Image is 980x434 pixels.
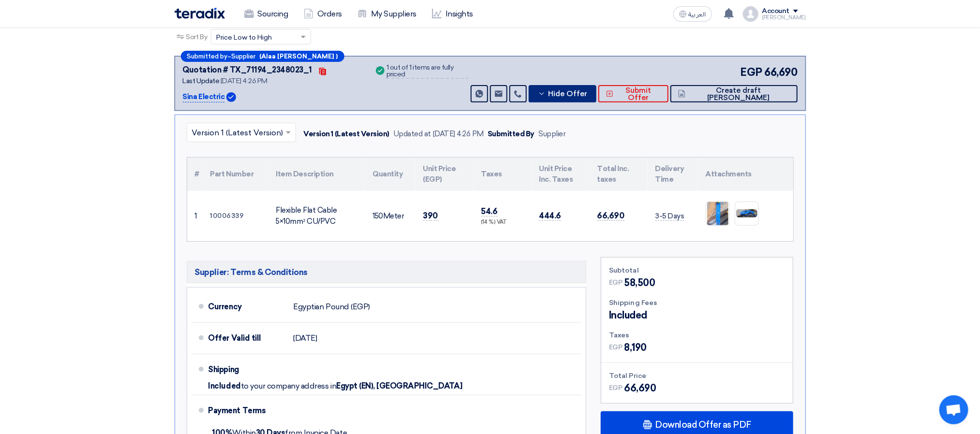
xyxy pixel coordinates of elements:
span: EGP [609,277,623,288]
img: Verified Account [226,92,236,102]
th: Attachments [698,158,793,191]
span: Egypt (EN), [GEOGRAPHIC_DATA] [336,381,462,391]
th: Taxes [474,158,532,191]
div: – [181,51,344,62]
a: Orders [296,3,350,25]
img: ffdabbc_1756560402981.jpeg [735,208,758,218]
div: Supplier [538,129,565,140]
span: 150 [373,212,384,220]
span: Submitted by [187,53,228,59]
button: Hide Offer [529,85,596,102]
span: to your company address in [241,381,337,391]
div: Quotation # TX_71194_2348023_1 [183,64,312,76]
span: EGP [609,383,623,393]
td: 10006339 [203,191,268,241]
span: EGP [609,342,623,352]
span: Price Low to High [216,32,272,43]
img: profile_test.png [743,6,758,22]
span: Supplier [232,53,256,59]
a: My Suppliers [350,3,424,25]
div: Account [762,7,790,15]
div: [PERSON_NAME] [762,15,806,20]
div: Egyptian Pound (EGP) [294,298,370,316]
div: Shipping Fees [609,298,785,308]
span: Create draft [PERSON_NAME] [688,87,789,101]
span: 58,500 [624,275,655,290]
th: Total Inc. taxes [590,158,648,191]
button: Create draft [PERSON_NAME] [670,85,797,102]
button: العربية [673,6,712,22]
span: Submit Offer [616,87,661,101]
span: 390 [423,211,438,221]
img: bbcaeffcbcdfa_1756560402860.jpeg [706,196,729,231]
span: 8,190 [624,340,647,355]
div: Currency [208,295,286,318]
a: Insights [424,3,481,25]
th: Unit Price Inc. Taxes [532,158,590,191]
a: Sourcing [237,3,296,25]
span: [DATE] [294,333,317,343]
div: Submitted By [488,129,535,140]
th: Quantity [365,158,416,191]
img: Teradix logo [175,8,225,19]
div: 1 out of 1 items are fully priced [386,64,469,79]
span: Included [208,381,241,391]
div: Payment Terms [208,399,571,422]
td: 1 [187,191,203,241]
span: EGP [741,64,763,80]
div: Subtotal [609,265,785,275]
div: Offer Valid till [208,327,286,350]
p: Sina Electric [183,91,225,103]
div: Version 1 (Latest Version) [304,129,390,140]
div: Total Price [609,371,785,381]
button: Submit Offer [598,85,668,102]
th: # [187,158,203,191]
span: 444.6 [539,211,562,221]
div: Updated at [DATE] 4:26 PM [393,129,484,140]
span: Included [609,308,647,322]
span: 66,690 [624,381,656,395]
div: Taxes [609,330,785,340]
a: Open chat [939,395,968,424]
span: العربية [689,11,706,18]
div: Flexible Flat Cable 5×10mm² CU/PVC [276,205,357,227]
span: 66,690 [764,64,797,80]
span: Hide Offer [548,90,587,98]
th: Part Number [203,158,268,191]
span: 3-5 Days [655,212,684,221]
span: Last Update [183,77,220,85]
b: (Alaa [PERSON_NAME] ) [260,53,338,59]
h5: Supplier: Terms & Conditions [187,261,587,283]
td: Meter [365,191,416,241]
div: (14 %) VAT [481,218,524,227]
span: [DATE] 4:26 PM [221,77,267,85]
span: 66,690 [597,211,624,221]
span: Sort By [186,32,208,42]
th: Unit Price (EGP) [416,158,474,191]
span: Download Offer as PDF [655,420,751,429]
span: 54.6 [481,206,498,217]
th: Item Description [268,158,365,191]
th: Delivery Time [648,158,698,191]
div: Shipping [208,358,286,381]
